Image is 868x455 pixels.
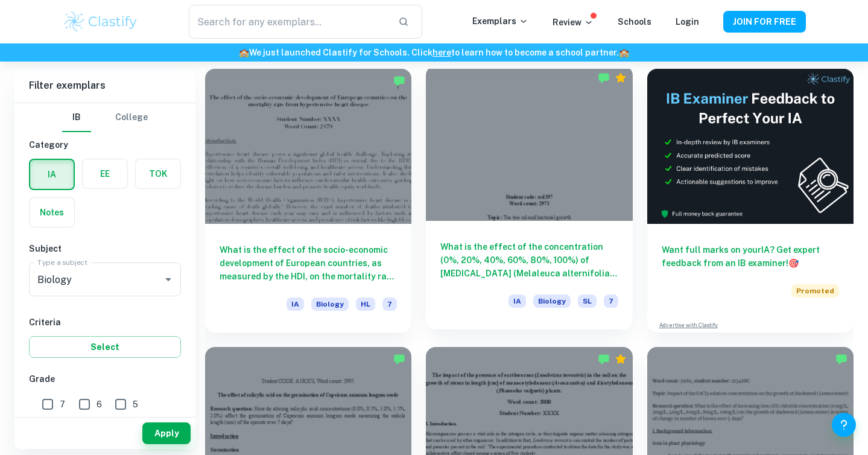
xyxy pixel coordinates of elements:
h6: Category [29,138,181,151]
button: EE [83,159,127,188]
h6: What is the effect of the socio-economic development of European countries, as measured by the HD... [220,243,397,283]
span: IA [287,297,304,311]
p: Exemplars [472,14,528,28]
span: IA [508,294,526,308]
a: What is the effect of the socio-economic development of European countries, as measured by the HD... [205,69,411,332]
span: 7 [60,398,65,411]
button: IB [62,103,91,132]
a: Schools [618,17,651,27]
span: HL [356,297,375,311]
a: here [432,48,451,57]
h6: Criteria [29,316,181,329]
img: Marked [598,353,610,365]
img: Marked [393,75,405,87]
button: Notes [30,198,74,227]
a: Login [676,17,699,27]
p: Review [553,16,594,29]
label: Type a subject [37,257,87,267]
span: 🏫 [619,48,629,57]
span: 7 [604,294,618,308]
span: Promoted [791,284,839,297]
span: Biology [533,294,571,308]
span: 🎯 [788,258,799,268]
h6: Want full marks on your IA ? Get expert feedback from an IB examiner! [662,243,839,270]
h6: What is the effect of the concentration (0%, 20%, 40%, 60%, 80%, 100%) of [MEDICAL_DATA] (Melaleu... [440,240,618,280]
div: Premium [615,72,627,84]
div: Filter type choice [62,103,148,132]
button: TOK [136,159,180,188]
a: Advertise with Clastify [659,321,718,329]
span: Biology [311,297,349,311]
img: Clastify logo [63,10,139,34]
span: SL [578,294,597,308]
h6: Subject [29,242,181,255]
span: 🏫 [239,48,249,57]
button: College [115,103,148,132]
a: Want full marks on yourIA? Get expert feedback from an IB examiner!PromotedAdvertise with Clastify [647,69,854,332]
button: IA [30,160,74,189]
h6: Grade [29,372,181,386]
h6: We just launched Clastify for Schools. Click to learn how to become a school partner. [2,46,866,59]
button: Help and Feedback [832,413,856,437]
button: Open [160,271,177,288]
img: Marked [393,353,405,365]
img: Marked [598,72,610,84]
img: Thumbnail [647,69,854,224]
span: 7 [382,297,397,311]
img: Marked [835,353,847,365]
span: 5 [133,398,138,411]
button: Select [29,336,181,358]
a: What is the effect of the concentration (0%, 20%, 40%, 60%, 80%, 100%) of [MEDICAL_DATA] (Melaleu... [426,69,632,332]
div: Premium [615,353,627,365]
span: 6 [97,398,102,411]
h6: Filter exemplars [14,69,195,103]
input: Search for any exemplars... [189,5,388,39]
button: JOIN FOR FREE [723,11,806,33]
button: Apply [142,422,191,444]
